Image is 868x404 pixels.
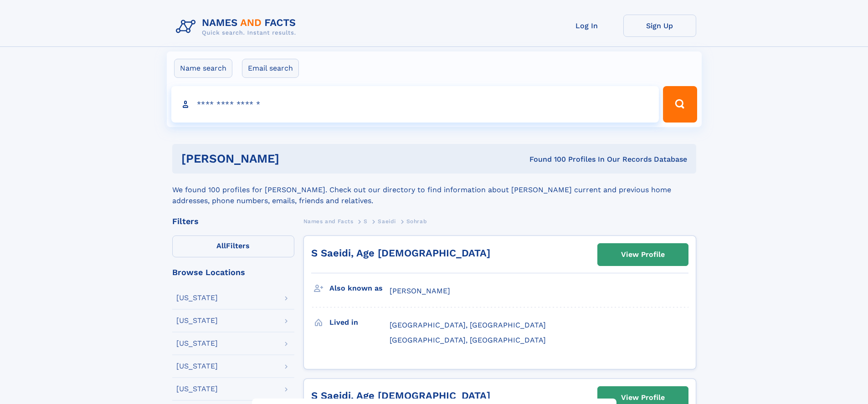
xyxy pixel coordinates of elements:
div: [US_STATE] [176,317,218,324]
div: Browse Locations [172,268,294,276]
a: Log In [550,15,623,37]
a: S [364,215,368,227]
img: Logo Names and Facts [172,15,303,39]
a: S Saeidi, Age [DEMOGRAPHIC_DATA] [311,390,490,401]
span: [GEOGRAPHIC_DATA], [GEOGRAPHIC_DATA] [390,336,546,344]
button: Search Button [663,86,697,123]
span: [GEOGRAPHIC_DATA], [GEOGRAPHIC_DATA] [390,321,546,329]
div: Found 100 Profiles In Our Records Database [404,154,687,164]
a: View Profile [598,244,688,266]
span: All [216,241,226,250]
a: S Saeidi, Age [DEMOGRAPHIC_DATA] [311,247,490,259]
span: S [364,218,368,225]
div: [US_STATE] [176,363,218,370]
div: Filters [172,217,294,225]
h3: Lived in [329,315,390,330]
span: [PERSON_NAME] [390,286,450,295]
div: [US_STATE] [176,385,218,393]
div: View Profile [621,244,665,265]
input: search input [171,86,659,123]
h3: Also known as [329,281,390,296]
span: Saeidi [378,218,396,225]
h1: [PERSON_NAME] [181,153,405,164]
div: [US_STATE] [176,340,218,347]
label: Email search [242,59,299,78]
label: Filters [172,235,294,257]
label: Name search [174,59,232,78]
span: Sohrab [406,218,427,225]
a: Saeidi [378,215,396,227]
div: We found 100 profiles for [PERSON_NAME]. Check out our directory to find information about [PERSO... [172,174,696,206]
a: Sign Up [623,15,696,37]
div: [US_STATE] [176,294,218,302]
a: Names and Facts [303,215,354,227]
